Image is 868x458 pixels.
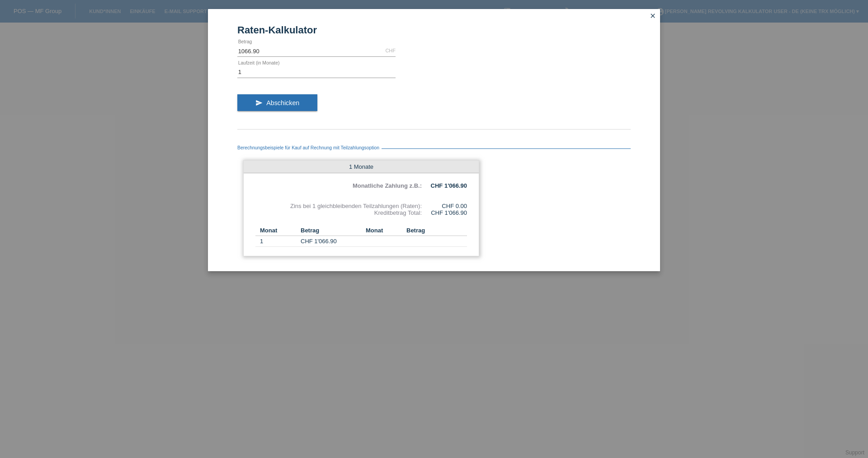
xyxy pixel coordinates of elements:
[266,99,299,106] span: Abschicken
[361,225,406,236] th: Monat
[647,11,659,22] a: close
[422,209,467,216] div: CHF 1'066.90
[301,236,361,247] td: CHF 1'066.90
[255,203,422,209] div: Zins bei 1 gleichbleibenden Teilzahlungen (Raten):
[353,182,422,189] b: Monatliche Zahlung z.B.:
[244,161,479,173] div: 1 Monate
[237,24,631,36] h1: Raten-Kalkulator
[431,182,467,189] b: CHF 1'066.90
[255,236,301,247] td: 1
[255,225,301,236] th: Monat
[255,209,422,216] div: Kreditbetrag Total:
[649,12,656,19] i: close
[301,225,361,236] th: Betrag
[237,94,317,111] button: send Abschicken
[406,225,467,236] th: Betrag
[422,203,467,209] div: CHF 0.00
[385,48,396,53] div: CHF
[237,145,382,150] span: Berechnungsbeispiele für Kauf auf Rechnung mit Teilzahlungsoption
